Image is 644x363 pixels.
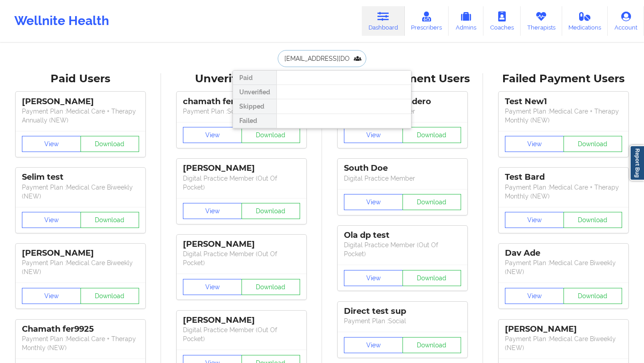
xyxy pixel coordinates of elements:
[505,288,564,304] button: View
[22,212,81,228] button: View
[80,136,140,152] button: Download
[241,127,301,143] button: Download
[505,334,622,352] p: Payment Plan : Medical Care Biweekly (NEW)
[505,258,622,276] p: Payment Plan : Medical Care Biweekly (NEW)
[505,97,622,107] div: Test New1
[22,107,139,125] p: Payment Plan : Medical Care + Therapy Annually (NEW)
[505,172,622,182] div: Test Bard
[22,258,139,276] p: Payment Plan : Medical Care Biweekly (NEW)
[344,163,461,173] div: South Doe
[22,97,139,107] div: [PERSON_NAME]
[449,6,483,36] a: Admins
[402,194,462,210] button: Download
[183,97,300,107] div: chamath fer
[233,85,276,99] div: Unverified
[241,279,301,295] button: Download
[22,288,81,304] button: View
[344,194,403,210] button: View
[402,127,462,143] button: Download
[22,172,139,182] div: Selim test
[563,212,623,228] button: Download
[505,212,564,228] button: View
[630,145,644,181] a: Report Bug
[183,127,242,143] button: View
[22,248,139,258] div: [PERSON_NAME]
[233,71,276,85] div: Paid
[183,163,300,173] div: [PERSON_NAME]
[183,249,300,267] p: Digital Practice Member (Out Of Pocket)
[183,315,300,325] div: [PERSON_NAME]
[344,270,403,286] button: View
[233,114,276,128] div: Failed
[183,239,300,249] div: [PERSON_NAME]
[489,72,638,86] div: Failed Payment Users
[402,337,462,353] button: Download
[505,324,622,334] div: [PERSON_NAME]
[80,212,140,228] button: Download
[183,325,300,343] p: Digital Practice Member (Out Of Pocket)
[344,317,461,325] p: Payment Plan : Social
[505,107,622,125] p: Payment Plan : Medical Care + Therapy Monthly (NEW)
[344,337,403,353] button: View
[562,6,608,36] a: Medications
[183,174,300,192] p: Digital Practice Member (Out Of Pocket)
[402,270,462,286] button: Download
[521,6,562,36] a: Therapists
[563,136,623,152] button: Download
[483,6,521,36] a: Coaches
[362,6,405,36] a: Dashboard
[167,72,316,86] div: Unverified Users
[608,6,644,36] a: Account
[22,183,139,201] p: Payment Plan : Medical Care Biweekly (NEW)
[563,288,623,304] button: Download
[183,279,242,295] button: View
[6,72,155,86] div: Paid Users
[505,136,564,152] button: View
[183,107,300,116] p: Payment Plan : Social
[241,203,301,219] button: Download
[344,230,461,241] div: Ola dp test
[22,334,139,352] p: Payment Plan : Medical Care + Therapy Monthly (NEW)
[405,6,449,36] a: Prescribers
[183,203,242,219] button: View
[233,99,276,114] div: Skipped
[80,288,140,304] button: Download
[22,136,81,152] button: View
[344,306,461,317] div: Direct test sup
[344,127,403,143] button: View
[344,241,461,258] p: Digital Practice Member (Out Of Pocket)
[22,324,139,334] div: Chamath fer9925
[505,183,622,201] p: Payment Plan : Medical Care + Therapy Monthly (NEW)
[344,174,461,183] p: Digital Practice Member
[505,248,622,258] div: Dav Ade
